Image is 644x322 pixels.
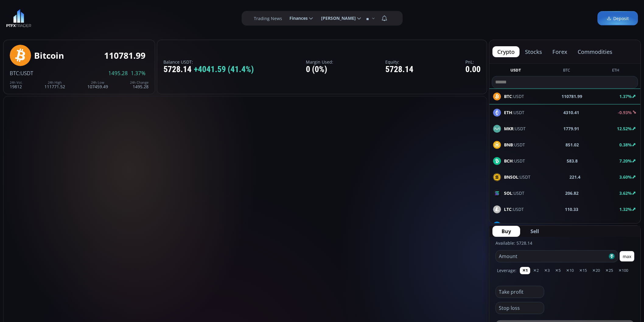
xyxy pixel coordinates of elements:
[569,174,580,180] b: 221.4
[610,67,622,75] button: ETH
[492,226,520,237] button: Buy
[504,126,513,131] b: MKR
[108,71,128,76] span: 1495.28
[254,15,282,22] label: Trading News
[520,267,530,274] button: ✕1
[10,81,23,89] div: 19812
[520,46,547,57] button: stocks
[617,126,632,131] b: 12.52%
[619,206,632,212] b: 1.32%
[504,125,526,132] span: :USDT
[607,15,629,22] span: Deposit
[504,206,524,212] span: :USDT
[465,60,481,64] label: PnL:
[504,190,512,196] b: SOL
[619,222,632,228] b: 1.99%
[163,65,254,74] div: 5728.14
[568,222,579,229] b: 23.12
[130,81,149,84] div: 24h Change
[553,267,563,274] button: ✕5
[497,267,516,274] label: Leverage:
[44,81,65,89] div: 111771.52
[573,46,617,57] button: commodities
[10,70,19,77] span: BTC
[504,109,524,116] span: :USDT
[87,81,108,84] div: 24h Low
[285,12,308,24] span: Finances
[563,109,579,116] b: 4310.41
[597,11,638,26] a: Deposit
[561,67,572,75] button: BTC
[306,65,333,74] div: 0 (0%)
[163,60,254,64] label: Balance USDT:
[504,222,528,229] span: :USDT
[564,267,576,274] button: ✕10
[492,46,520,57] button: crypto
[504,142,513,148] b: BNB
[131,71,145,76] span: 1.37%
[619,190,632,196] b: 3.62%
[508,67,523,75] button: USDT
[87,81,108,89] div: 107459.49
[548,46,572,57] button: forex
[616,267,631,274] button: ✕100
[531,267,541,274] button: ✕2
[542,267,552,274] button: ✕3
[565,206,578,212] b: 110.33
[10,81,23,84] div: 24h Vol.
[306,60,333,64] label: Margin Used:
[194,65,254,74] span: +4041.59 (41.4%)
[504,206,512,212] b: LTC
[6,9,31,27] img: LOGO
[565,142,579,148] b: 851.02
[620,251,634,261] button: max
[34,51,64,60] div: Bitcoin
[44,81,65,84] div: 24h High
[504,222,516,228] b: DASH
[504,174,530,180] span: :USDT
[565,190,579,196] b: 206.82
[130,81,149,89] div: 1495.28
[385,65,413,74] div: 5728.14
[495,240,532,246] label: Available: 5728.14
[504,158,525,164] span: :USDT
[502,228,511,235] span: Buy
[567,158,578,164] b: 583.8
[577,267,589,274] button: ✕15
[104,51,145,60] div: 110781.99
[563,125,579,132] b: 1779.91
[465,65,481,74] div: 0.00
[19,70,33,77] span: :USDT
[530,228,539,235] span: Sell
[619,142,632,148] b: 0.38%
[619,158,632,164] b: 7.20%
[385,60,413,64] label: Equity:
[504,142,525,148] span: :USDT
[504,174,518,180] b: BNSOL
[619,174,632,180] b: 3.60%
[504,190,524,196] span: :USDT
[618,110,632,115] b: -0.93%
[521,226,548,237] button: Sell
[590,267,602,274] button: ✕20
[504,158,513,164] b: BCH
[504,110,512,115] b: ETH
[603,267,615,274] button: ✕25
[317,12,356,24] span: [PERSON_NAME]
